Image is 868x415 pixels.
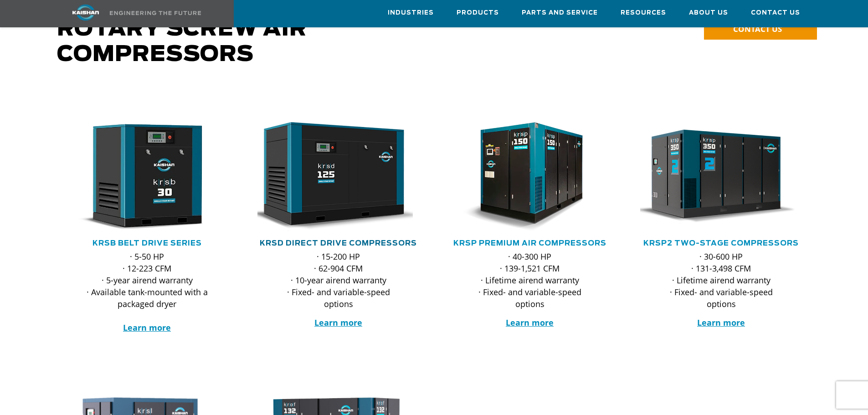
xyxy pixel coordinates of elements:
div: krsp150 [449,122,611,231]
a: Parts and Service [522,0,598,25]
a: Learn more [123,322,171,333]
p: · 15-200 HP · 62-904 CFM · 10-year airend warranty · Fixed- and variable-speed options [276,251,401,310]
span: Contact Us [751,8,800,18]
img: kaishan logo [51,5,120,20]
span: Industries [388,8,434,18]
img: Engineering the future [110,11,201,15]
a: KRSB Belt Drive Series [92,240,202,247]
a: KRSP2 Two-Stage Compressors [643,240,799,247]
a: KRSP Premium Air Compressors [453,240,606,247]
p: · 5-50 HP · 12-223 CFM · 5-year airend warranty · Available tank-mounted with a packaged dryer [84,251,210,333]
a: KRSD Direct Drive Compressors [260,240,417,247]
p: · 30-600 HP · 131-3,498 CFM · Lifetime airend warranty · Fixed- and variable-speed options [658,251,784,310]
a: Industries [388,0,434,25]
span: About Us [689,8,728,18]
a: Learn more [314,317,362,328]
a: Contact Us [751,0,800,25]
div: krsp350 [640,122,802,231]
div: krsd125 [257,122,420,231]
a: Learn more [697,317,745,328]
span: Parts and Service [522,8,598,18]
a: About Us [689,0,728,25]
span: Resources [621,8,666,18]
p: · 40-300 HP · 139-1,521 CFM · Lifetime airend warranty · Fixed- and variable-speed options [467,251,593,310]
div: krsb30 [66,122,228,231]
img: krsp150 [442,122,604,231]
a: Resources [621,0,666,25]
img: krsd125 [251,122,413,231]
img: krsb30 [59,122,221,231]
a: Learn more [506,317,554,328]
a: Products [457,0,499,25]
span: CONTACT US [733,24,782,34]
a: CONTACT US [704,19,817,40]
span: Products [457,8,499,18]
img: krsp350 [633,122,796,231]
